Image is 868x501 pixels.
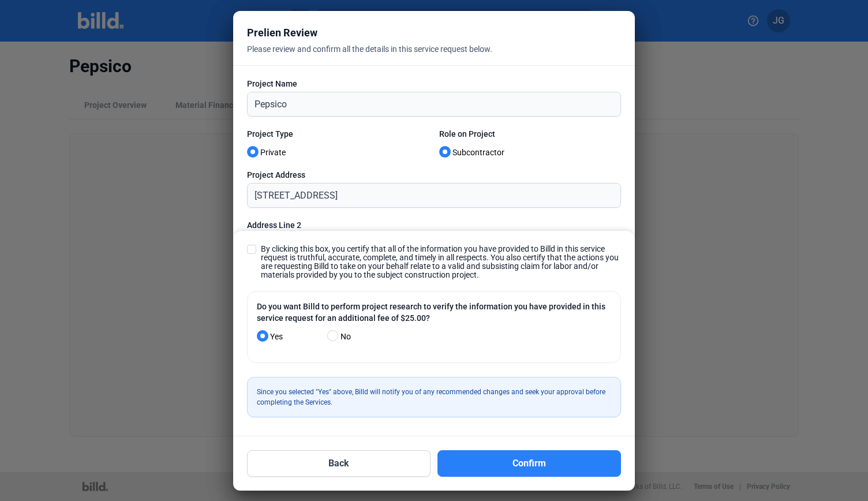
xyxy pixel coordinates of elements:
div: Address Line 2 [247,219,621,231]
span: No [336,330,351,343]
div: Please review and confirm all the details in this service request below. [247,43,592,69]
label: Role on Project [439,128,622,143]
span: Yes [265,330,283,343]
div: Project Name [247,78,621,89]
label: Project Type [247,128,429,143]
div: Prelien Review [247,25,592,41]
span: Private [256,145,286,159]
span: Subcontractor [448,145,504,159]
button: Back [247,450,431,477]
div: Project Address [247,169,621,181]
button: Confirm [437,450,621,477]
div: Since you selected "Yes" above, Billd will notify you of any recommended changes and seek your ap... [247,377,621,417]
span: By clicking this box, you certify that all of the information you have provided to Billd in this ... [261,245,621,279]
label: Do you want Billd to perform project research to verify the information you have provided in this... [257,301,611,327]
